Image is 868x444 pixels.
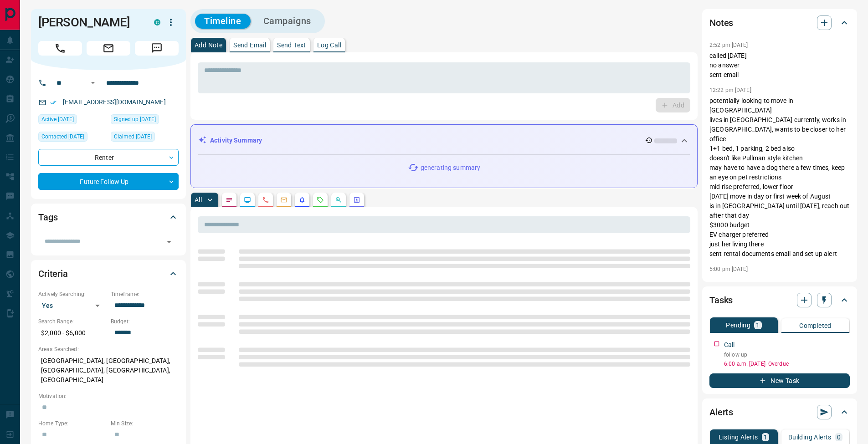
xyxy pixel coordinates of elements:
[709,373,850,388] button: New Task
[38,419,106,428] p: Home Type:
[135,41,179,56] span: Message
[198,132,690,149] div: Activity Summary
[38,317,106,326] p: Search Range:
[719,434,758,440] p: Listing Alerts
[38,353,179,388] p: [GEOGRAPHIC_DATA], [GEOGRAPHIC_DATA], [GEOGRAPHIC_DATA], [GEOGRAPHIC_DATA], [GEOGRAPHIC_DATA]
[724,360,850,368] p: 6:00 a.m. [DATE] - Overdue
[709,51,850,80] p: called [DATE] no answer sent email
[38,41,82,56] span: Call
[41,132,84,141] span: Contacted [DATE]
[317,196,324,204] svg: Requests
[38,114,106,127] div: Wed Oct 08 2025
[709,289,850,311] div: Tasks
[154,19,160,26] div: condos.ca
[163,235,175,248] button: Open
[38,326,106,341] p: $2,000 - $6,000
[709,87,751,93] p: 12:22 pm [DATE]
[41,115,74,124] span: Active [DATE]
[421,163,480,173] p: generating summary
[195,14,251,29] button: Timeline
[38,392,179,400] p: Motivation:
[709,266,748,272] p: 5:00 pm [DATE]
[709,12,850,34] div: Notes
[38,266,68,281] h2: Criteria
[724,340,735,350] p: Call
[277,42,306,48] p: Send Text
[38,263,179,285] div: Criteria
[262,196,269,204] svg: Calls
[111,290,179,298] p: Timeframe:
[244,196,251,204] svg: Lead Browsing Activity
[788,434,832,440] p: Building Alerts
[87,77,98,88] button: Open
[226,196,233,204] svg: Notes
[111,132,179,144] div: Sun Nov 27 2022
[837,434,841,440] p: 0
[38,298,106,313] div: Yes
[709,405,733,419] h2: Alerts
[87,41,130,56] span: Email
[254,14,320,29] button: Campaigns
[353,196,360,204] svg: Agent Actions
[111,317,179,326] p: Budget:
[38,290,106,298] p: Actively Searching:
[114,132,152,141] span: Claimed [DATE]
[756,322,760,328] p: 1
[233,42,266,48] p: Send Email
[709,42,748,48] p: 2:52 pm [DATE]
[298,196,306,204] svg: Listing Alerts
[38,132,106,144] div: Tue Sep 30 2025
[335,196,342,204] svg: Opportunities
[726,322,750,328] p: Pending
[709,293,733,307] h2: Tasks
[799,322,832,329] p: Completed
[38,15,140,30] h1: [PERSON_NAME]
[195,42,222,48] p: Add Note
[709,401,850,423] div: Alerts
[38,345,179,353] p: Areas Searched:
[210,136,262,145] p: Activity Summary
[38,210,57,225] h2: Tags
[38,173,179,190] div: Future Follow Up
[709,275,850,294] p: looking for their mom working with a realtor.
[280,196,288,204] svg: Emails
[38,206,179,228] div: Tags
[724,351,850,359] p: follow up
[709,15,733,30] h2: Notes
[764,434,767,440] p: 1
[114,115,156,124] span: Signed up [DATE]
[38,149,179,166] div: Renter
[317,42,341,48] p: Log Call
[63,98,166,106] a: [EMAIL_ADDRESS][DOMAIN_NAME]
[111,419,179,428] p: Min Size:
[111,114,179,127] div: Sun Nov 27 2022
[709,96,850,259] p: potentially looking to move in [GEOGRAPHIC_DATA] lives in [GEOGRAPHIC_DATA] currently, works in [...
[195,197,202,203] p: All
[50,99,56,106] svg: Email Verified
